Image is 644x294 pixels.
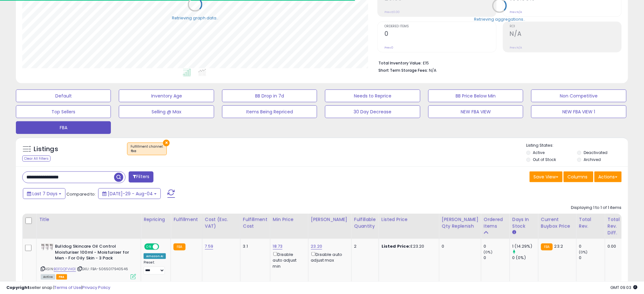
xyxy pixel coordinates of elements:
button: Needs to Reprice [325,90,420,102]
button: NEW FBA VIEW [428,105,523,118]
div: fba [131,149,163,153]
button: Save View [530,171,563,182]
div: Clear All Filters [22,156,51,162]
div: Repricing [144,216,168,223]
span: All listings currently available for purchase on Amazon [41,274,55,280]
small: FBA [541,244,553,251]
div: 1 (14.29%) [512,244,538,249]
small: (0%) [484,250,493,255]
label: Active [533,150,545,155]
button: Top Sellers [16,105,111,118]
a: Terms of Use [54,284,81,291]
div: Fulfillable Quantity [354,216,376,230]
div: 0.00 [608,244,618,249]
img: 41SMjDrxmUL._SL40_.jpg [41,244,53,250]
div: Current Buybox Price [541,216,574,230]
div: £23.20 [382,244,434,249]
span: FBA [56,274,67,280]
button: Selling @ Max [119,105,214,118]
button: Inventory Age [119,90,214,102]
button: Columns [564,171,593,182]
div: Cost (Exc. VAT) [205,216,238,230]
div: [PERSON_NAME] [311,216,349,223]
span: OFF [158,244,168,250]
h5: Listings [34,145,58,154]
a: Privacy Policy [82,284,110,291]
div: Displaying 1 to 1 of 1 items [571,205,622,211]
div: Total Rev. Diff. [608,216,620,236]
span: | SKU: FBA-5065017940546 [77,266,128,271]
a: 23.20 [311,243,322,250]
div: 0 [484,244,510,249]
div: Disable auto adjust min [273,251,303,269]
button: × [163,140,170,146]
div: Preset: [144,260,166,275]
button: NEW FBA VIEW 1 [531,105,626,118]
div: Days In Stock [512,216,536,230]
span: Fulfillment channel : [131,144,163,154]
button: BB Drop in 7d [222,90,317,102]
small: Days In Stock. [512,230,516,235]
div: Title [39,216,138,223]
label: Deactivated [584,150,607,155]
b: Bulldog Skincare Oil Control Moisturiser 100ml - Moisturiser for Men - For Oily Skin - 3 Pack [55,244,132,263]
div: 0 (0%) [512,255,538,261]
button: 30 Day Decrease [325,105,420,118]
label: Archived [584,157,601,162]
div: Retrieving aggregations.. [474,17,525,22]
div: 2 [354,244,374,249]
button: Non Competitive [531,90,626,102]
div: 0 [442,244,476,249]
div: Fulfillment [173,216,199,223]
a: 18.73 [273,243,283,250]
label: Out of Stock [533,157,556,162]
a: 7.59 [205,243,214,250]
small: FBA [173,244,185,251]
span: [DATE]-29 - Aug-04 [108,190,153,197]
button: Actions [594,171,622,182]
div: Retrieving graph data.. [172,15,218,21]
button: Last 7 Days [23,188,65,199]
div: 3.1 [243,244,265,249]
button: FBA [16,121,111,134]
button: BB Price Below Min [428,90,523,102]
span: Compared to: [66,191,96,197]
div: ASIN: [41,244,136,279]
div: seller snap | | [6,285,110,291]
div: Fulfillment Cost [243,216,268,230]
div: Ordered Items [484,216,507,230]
b: Listed Price: [382,243,410,249]
div: Amazon AI [144,253,166,259]
a: B0FGQFVHG1 [54,266,76,272]
span: Last 7 Days [32,190,58,197]
th: Please note that this number is a calculation based on your required days of coverage and your ve... [439,214,481,239]
p: Listing States: [526,143,628,149]
span: ON [145,244,153,250]
div: Total Rev. [579,216,602,230]
button: Default [16,90,111,102]
strong: Copyright [6,284,30,291]
span: 2025-08-12 09:03 GMT [611,284,638,291]
div: 0 [579,244,605,249]
span: Columns [568,174,588,180]
div: [PERSON_NAME] Qty Replenish [442,216,478,230]
button: Filters [129,171,153,183]
small: (0%) [579,250,588,255]
div: Disable auto adjust max [311,251,347,263]
span: 23.2 [554,243,563,249]
div: Min Price [273,216,306,223]
div: Listed Price [382,216,437,223]
button: [DATE]-29 - Aug-04 [98,188,161,199]
button: Items Being Repriced [222,105,317,118]
div: 0 [579,255,605,261]
div: 0 [484,255,510,261]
